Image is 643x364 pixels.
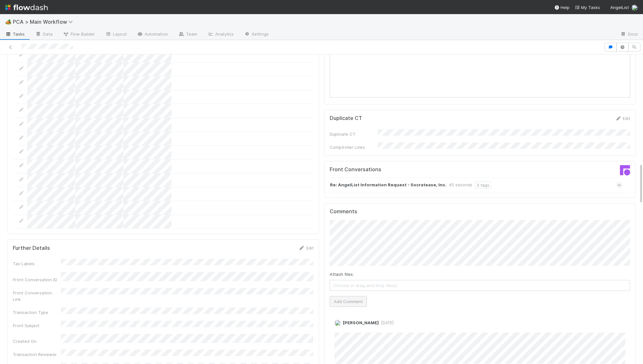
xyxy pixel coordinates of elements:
a: Analytics [202,30,239,40]
a: Edit [299,245,314,250]
img: avatar_2bce2475-05ee-46d3-9413-d3901f5fa03f.png [631,4,638,11]
a: Docs [615,30,643,40]
a: Settings [239,30,274,40]
a: Automation [132,30,173,40]
h5: Further Details [13,245,50,251]
strong: Re: AngelList Information Request - Socratease, Inc. [330,182,446,189]
span: [PERSON_NAME] [343,320,379,325]
span: [DATE] [379,320,393,325]
span: Tasks [5,31,25,37]
button: Add Comment [330,296,367,307]
h5: Comments [330,208,630,215]
a: Data [30,30,58,40]
a: My Tasks [575,4,600,11]
span: 🏕️ [5,19,12,24]
span: My Tasks [575,5,600,10]
div: Created On [13,338,61,344]
img: front-logo-b4b721b83371efbadf0a.svg [620,165,630,175]
span: AngelList [610,5,629,10]
img: avatar_2bce2475-05ee-46d3-9413-d3901f5fa03f.png [334,320,341,326]
img: logo-inverted-e16ddd16eac7371096b0.svg [5,2,48,13]
div: 45 seconds [449,182,472,189]
div: Front Conversation ID [13,276,61,283]
span: Choose or drag and drop file(s) [330,280,630,291]
label: Attach files: [330,271,354,277]
a: Edit [615,116,630,121]
h5: Duplicate CT [330,115,362,122]
div: Transaction Type [13,309,61,316]
span: Flow Builder [63,31,95,37]
div: Transaction Reviewer [13,351,61,358]
a: Flow Builder [58,30,100,40]
span: PCA > Main Workflow [13,19,76,25]
div: Comptroller Links [330,144,378,150]
h5: Front Conversations [330,166,475,173]
div: Help [554,4,570,11]
a: Team [173,30,202,40]
div: Duplicate CT [330,131,378,137]
div: Tax Labels [13,260,61,267]
div: Front Conversation Link [13,290,61,302]
a: Layout [100,30,132,40]
div: Front Subject [13,322,61,329]
div: 3 tags [475,182,491,189]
